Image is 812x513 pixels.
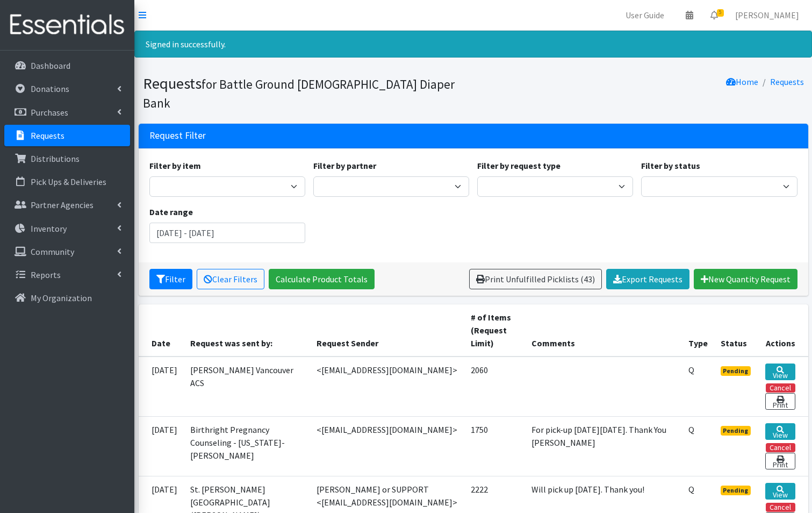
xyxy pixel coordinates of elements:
th: Comments [525,304,682,357]
a: User Guide [617,4,673,26]
a: [PERSON_NAME] [727,4,808,26]
small: for Battle Ground [DEMOGRAPHIC_DATA] Diaper Bank [143,76,455,111]
button: Filter [149,269,192,289]
label: Filter by partner [313,159,376,172]
p: My Organization [31,293,92,303]
th: Type [682,304,714,357]
label: Filter by item [149,159,201,172]
a: Clear Filters [197,269,264,289]
p: Partner Agencies [31,199,94,210]
a: Dashboard [4,55,130,76]
th: Status [714,304,759,357]
a: My Organization [4,287,130,309]
abbr: Quantity [688,424,694,435]
p: Requests [31,130,64,141]
th: Actions [759,304,808,357]
a: View [765,364,795,380]
h1: Requests [143,74,470,111]
p: Inventory [31,223,67,234]
p: Donations [31,83,69,94]
button: Cancel [766,443,795,452]
a: Purchases [4,102,130,123]
span: Pending [721,366,751,376]
abbr: Quantity [688,484,694,495]
a: Partner Agencies [4,194,130,216]
p: Reports [31,269,61,280]
td: [DATE] [139,417,184,476]
th: # of Items (Request Limit) [464,304,525,357]
a: View [765,483,795,500]
h3: Request Filter [149,130,206,141]
th: Date [139,304,184,357]
td: For pick-up [DATE][DATE]. Thank You [PERSON_NAME] [525,417,682,476]
a: View [765,423,795,440]
a: Export Requests [606,269,689,289]
abbr: Quantity [688,365,694,375]
a: Community [4,241,130,262]
span: Pending [721,426,751,436]
td: <[EMAIL_ADDRESS][DOMAIN_NAME]> [310,357,464,417]
input: January 1, 2011 - December 31, 2011 [149,223,305,243]
p: Distributions [31,153,80,164]
a: Calculate Product Totals [269,269,375,289]
label: Filter by status [641,159,700,172]
td: Birthright Pregnancy Counseling - [US_STATE]-[PERSON_NAME] [184,417,310,476]
a: Print Unfulfilled Picklists (43) [469,269,602,289]
p: Community [31,246,74,257]
button: Cancel [766,383,795,393]
span: 5 [717,9,724,17]
th: Request was sent by: [184,304,310,357]
label: Filter by request type [477,159,561,172]
div: Signed in successfully. [134,31,812,58]
a: Reports [4,264,130,286]
img: HumanEssentials [4,7,130,43]
td: [PERSON_NAME] Vancouver ACS [184,357,310,417]
a: Print [765,453,795,469]
a: Requests [770,76,804,87]
td: 2060 [464,357,525,417]
a: Home [726,76,758,87]
p: Dashboard [31,60,70,71]
label: Date range [149,205,193,218]
a: Requests [4,125,130,146]
td: 1750 [464,417,525,476]
p: Pick Ups & Deliveries [31,176,106,187]
button: Cancel [766,503,795,512]
a: Donations [4,78,130,99]
td: <[EMAIL_ADDRESS][DOMAIN_NAME]> [310,417,464,476]
span: Pending [721,486,751,495]
a: Pick Ups & Deliveries [4,171,130,193]
a: Print [765,393,795,410]
a: Inventory [4,218,130,239]
a: 5 [702,4,727,26]
th: Request Sender [310,304,464,357]
a: New Quantity Request [694,269,797,289]
td: [DATE] [139,357,184,417]
p: Purchases [31,107,68,118]
a: Distributions [4,148,130,169]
